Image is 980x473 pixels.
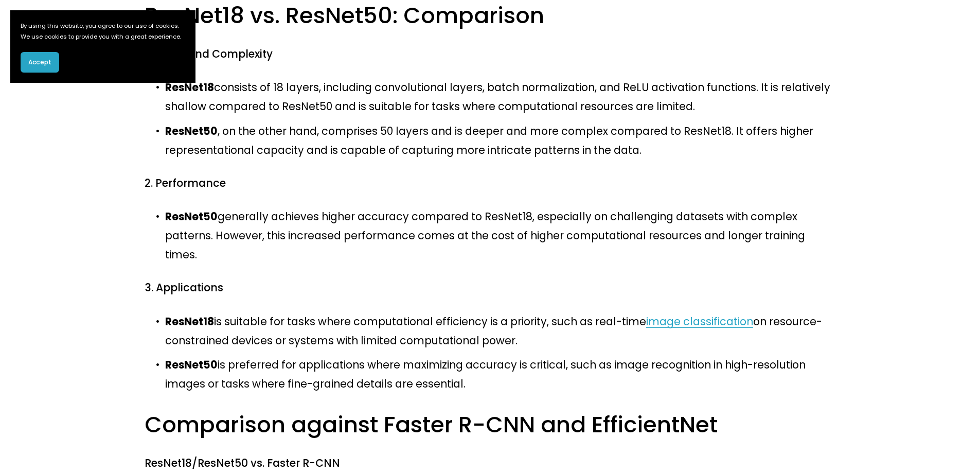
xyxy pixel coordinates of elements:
[21,52,59,73] button: Accept
[21,21,185,42] p: By using this website, you agree to our use of cookies. We use cookies to provide you with a grea...
[28,58,51,67] span: Accept
[165,209,218,224] strong: ResNet50
[165,357,218,372] strong: ResNet50
[165,124,218,138] strong: ResNet50
[165,207,835,264] p: generally achieves higher accuracy compared to ResNet18, especially on challenging datasets with ...
[145,47,835,62] h4: 1. Depth and Complexity
[145,456,835,471] h4: ResNet18/ResNet50 vs. Faster R-CNN
[10,10,195,83] section: Cookie banner
[165,80,214,95] strong: ResNet18
[145,176,835,191] h4: 2. Performance
[145,410,835,440] h3: Comparison against Faster R-CNN and EfficientNet
[165,312,835,350] p: is suitable for tasks where computational efficiency is a priority, such as real-time on resource...
[646,314,753,329] a: image classification
[165,121,835,160] p: , on the other hand, comprises 50 layers and is deeper and more complex compared to ResNet18. It ...
[165,355,835,393] p: is preferred for applications where maximizing accuracy is critical, such as image recognition in...
[145,281,835,295] h4: 3. Applications
[165,314,214,329] strong: ResNet18
[165,78,835,116] p: consists of 18 layers, including convolutional layers, batch normalization, and ReLU activation f...
[145,1,835,30] h3: ResNet18 vs. ResNet50: Comparison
